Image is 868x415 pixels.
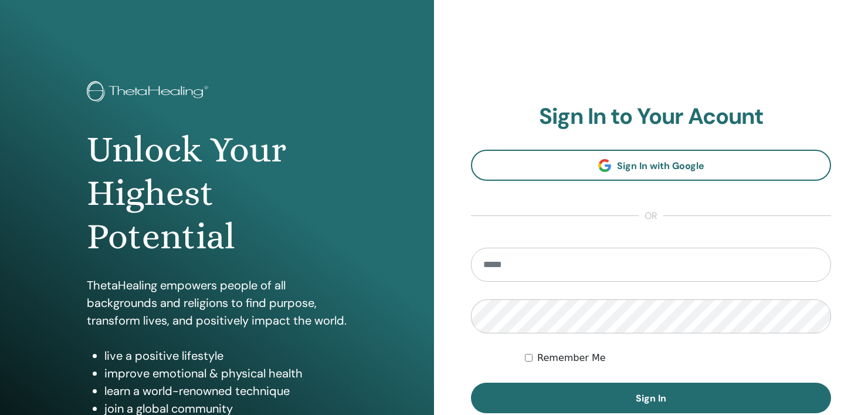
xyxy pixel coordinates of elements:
[471,383,831,413] button: Sign In
[639,209,663,223] span: or
[471,103,831,130] h2: Sign In to Your Acount
[104,382,347,400] li: learn a world-renowned technique
[636,392,666,404] span: Sign In
[87,128,347,259] h1: Unlock Your Highest Potential
[104,347,347,365] li: live a positive lifestyle
[537,351,606,365] label: Remember Me
[617,160,704,172] span: Sign In with Google
[104,365,347,382] li: improve emotional & physical health
[525,351,831,365] div: Keep me authenticated indefinitely or until I manually logout
[471,150,831,181] a: Sign In with Google
[87,276,347,329] p: ThetaHealing empowers people of all backgrounds and religions to find purpose, transform lives, a...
